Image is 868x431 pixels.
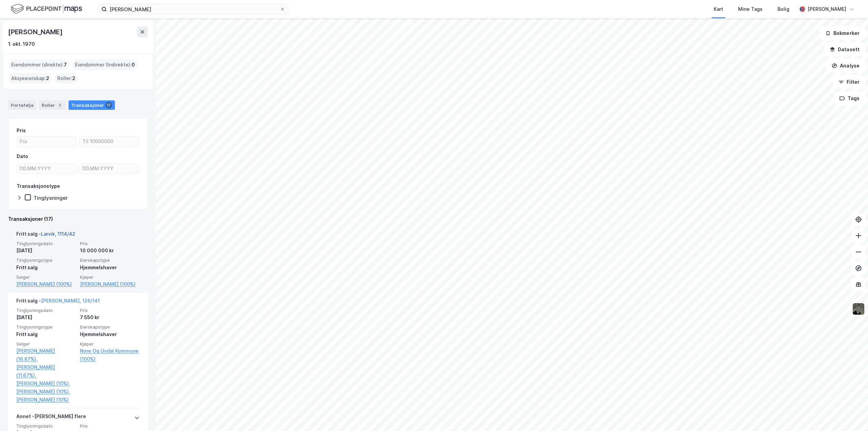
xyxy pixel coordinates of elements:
[16,241,76,247] span: Tinglysningsdato
[808,5,846,13] div: [PERSON_NAME]
[80,330,140,338] div: Hjemmelshaver
[16,423,76,429] span: Tinglysningsdato
[72,59,138,70] div: Eiendommer (Indirekte) :
[834,92,865,105] button: Tags
[8,73,52,84] div: Aksjeeierskap :
[17,152,28,160] div: Dato
[16,230,75,241] div: Fritt salg -
[80,324,140,330] span: Eierskapstype
[714,5,723,13] div: Kart
[826,59,865,73] button: Analyse
[41,298,100,303] a: [PERSON_NAME], 126/141
[17,182,60,190] div: Transaksjonstype
[56,102,63,109] div: 2
[107,4,280,14] input: Søk på adresse, matrikkel, gårdeiere, leietakere eller personer
[41,231,75,237] a: Larvik, 1114/42
[8,215,148,223] div: Transaksjoner (17)
[17,163,76,174] input: DD.MM.YYYY
[80,257,140,263] span: Eierskapstype
[80,347,140,363] a: Nore Og Uvdal Kommune (100%)
[16,347,76,363] a: [PERSON_NAME] (16.67%),
[16,308,76,313] span: Tinglysningsdato
[80,263,140,272] div: Hjemmelshaver
[833,75,865,89] button: Filter
[80,247,140,255] div: 10 000 000 kr
[72,74,75,82] span: 2
[105,102,112,109] div: 17
[16,247,76,255] div: [DATE]
[16,280,76,288] a: [PERSON_NAME] (100%)
[852,302,865,315] img: 9k=
[80,423,140,429] span: Pris
[820,26,865,40] button: Bokmerker
[80,136,139,146] input: Til 10000000
[64,61,67,69] span: 7
[738,5,763,13] div: Mine Tags
[16,379,76,388] a: [PERSON_NAME] (10%),
[80,163,139,174] input: DD.MM.YYYY
[8,59,70,70] div: Eiendommer (direkte) :
[80,313,140,321] div: 7 550 kr
[16,330,76,338] div: Fritt salg
[132,61,135,69] span: 0
[46,74,49,82] span: 2
[80,308,140,313] span: Pris
[16,297,100,308] div: Fritt salg -
[34,195,68,201] div: Tinglysninger
[8,26,64,37] div: [PERSON_NAME]
[834,398,868,431] iframe: Chat Widget
[68,100,115,110] div: Transaksjoner
[16,341,76,347] span: Selger
[17,136,76,146] input: Fra
[8,40,35,48] div: 1. okt. 1970
[16,263,76,272] div: Fritt salg
[80,341,140,347] span: Kjøper
[80,280,140,288] a: [PERSON_NAME] (100%)
[39,100,66,110] div: Roller
[55,73,78,84] div: Roller :
[16,363,76,379] a: [PERSON_NAME] (11.67%),
[16,274,76,280] span: Selger
[80,274,140,280] span: Kjøper
[11,3,82,15] img: logo.f888ab2527a4732fd821a326f86c7f29.svg
[16,388,76,396] a: [PERSON_NAME] (10%),
[17,126,26,135] div: Pris
[8,100,36,110] div: Portefølje
[80,241,140,247] span: Pris
[16,257,76,263] span: Tinglysningstype
[777,5,789,13] div: Bolig
[16,324,76,330] span: Tinglysningstype
[824,43,865,56] button: Datasett
[16,396,76,404] a: [PERSON_NAME] (10%)
[16,412,86,423] div: Annet - [PERSON_NAME] flere
[16,313,76,321] div: [DATE]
